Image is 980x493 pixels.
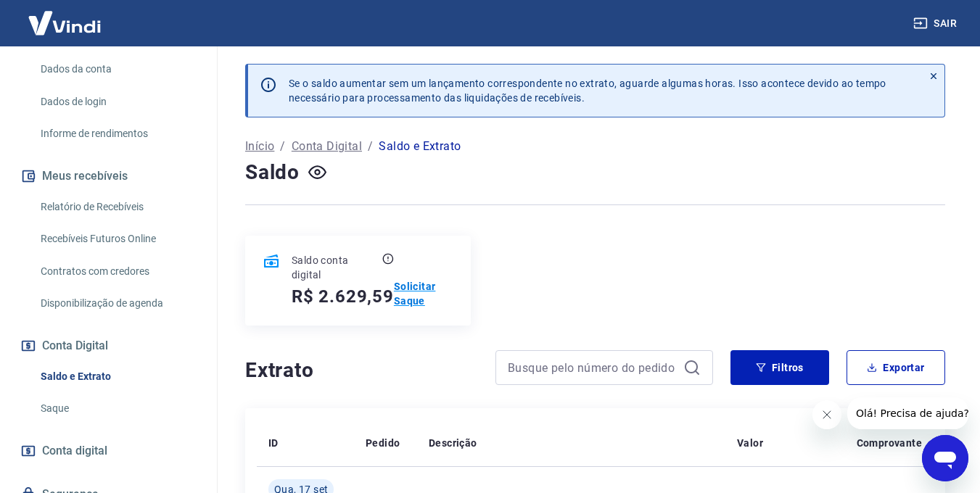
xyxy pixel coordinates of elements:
[857,436,922,450] p: Comprovante
[17,435,199,467] a: Conta digital
[280,138,285,155] p: /
[42,441,107,461] span: Conta digital
[9,10,122,22] span: Olá! Precisa de ajuda?
[292,138,362,155] a: Conta Digital
[429,436,477,450] p: Descrição
[847,350,945,385] button: Exportar
[847,397,968,429] iframe: Mensagem da empresa
[35,119,199,149] a: Informe de rendimentos
[35,362,199,391] a: Saldo e Extrato
[292,253,379,282] p: Saldo conta digital
[737,436,763,450] p: Valor
[379,138,461,155] p: Saldo e Extrato
[17,160,199,192] button: Meus recebíveis
[289,76,886,105] p: Se o saldo aumentar sem um lançamento correspondente no extrato, aguarde algumas horas. Isso acon...
[35,257,199,286] a: Contratos com credores
[35,54,199,84] a: Dados da conta
[245,356,478,385] h4: Extrato
[245,158,300,187] h4: Saldo
[17,330,199,362] button: Conta Digital
[35,394,199,423] a: Saque
[368,138,373,155] p: /
[35,224,199,254] a: Recebíveis Futuros Online
[35,289,199,318] a: Disponibilização de agenda
[508,357,678,378] input: Busque pelo número do pedido
[268,436,279,450] p: ID
[35,192,199,222] a: Relatório de Recebíveis
[922,435,968,481] iframe: Botão para abrir a janela de mensagens
[910,10,963,37] button: Sair
[17,1,112,45] img: Vindi
[812,400,841,429] iframe: Fechar mensagem
[366,436,400,450] p: Pedido
[35,87,199,117] a: Dados de login
[245,138,274,155] a: Início
[730,350,829,385] button: Filtros
[394,279,453,308] a: Solicitar Saque
[292,285,394,308] h5: R$ 2.629,59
